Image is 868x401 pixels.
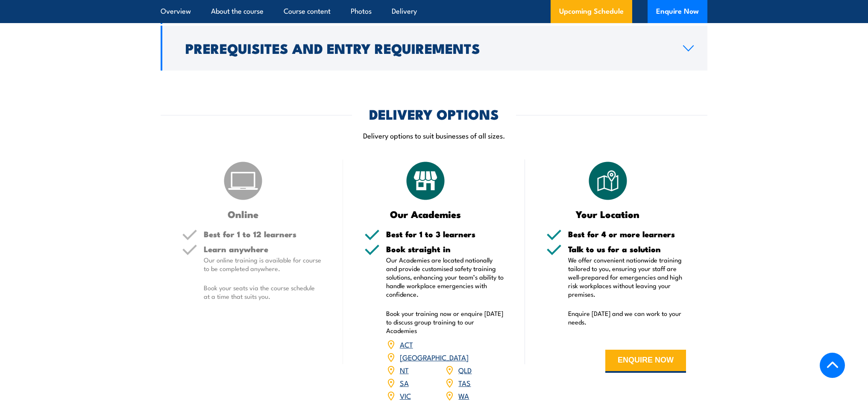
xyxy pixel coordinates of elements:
h3: Your Location [546,209,669,219]
a: NT [400,365,409,375]
h5: Learn anywhere [204,245,322,253]
a: Prerequisites and Entry Requirements [161,26,707,71]
a: [GEOGRAPHIC_DATA] [400,352,469,362]
a: SA [400,377,409,388]
a: WA [458,390,469,401]
p: Book your seats via the course schedule at a time that suits you. [204,283,322,301]
h5: Book straight in [386,245,504,253]
h5: Best for 1 to 3 learners [386,230,504,238]
p: Enquire [DATE] and we can work to your needs. [568,309,686,326]
a: TAS [458,377,471,388]
h2: Prerequisites and Entry Requirements [185,42,669,54]
h5: Talk to us for a solution [568,245,686,253]
a: ACT [400,339,413,349]
h2: DELIVERY OPTIONS [369,108,499,120]
p: Book your training now or enquire [DATE] to discuss group training to our Academies [386,309,504,335]
p: We offer convenient nationwide training tailored to you, ensuring your staff are well-prepared fo... [568,256,686,298]
h3: Our Academies [364,209,487,219]
p: Delivery options to suit businesses of all sizes. [161,130,707,140]
p: Our online training is available for course to be completed anywhere. [204,256,322,273]
h5: Best for 4 or more learners [568,230,686,238]
button: ENQUIRE NOW [605,350,686,373]
a: QLD [458,365,472,375]
h5: Best for 1 to 12 learners [204,230,322,238]
p: Our Academies are located nationally and provide customised safety training solutions, enhancing ... [386,256,504,298]
a: VIC [400,390,411,401]
h3: Online [182,209,305,219]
